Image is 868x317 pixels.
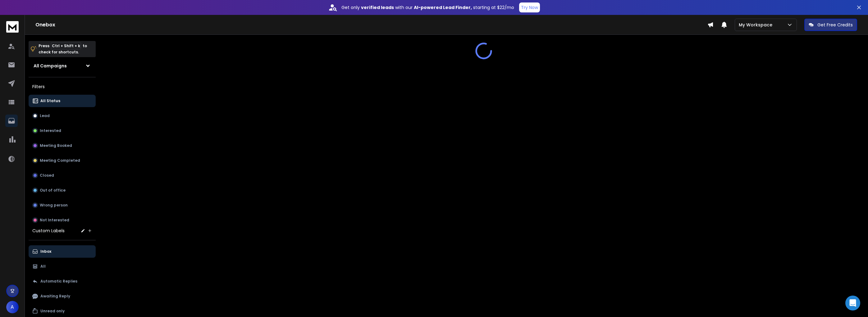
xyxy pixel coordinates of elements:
button: Try Now [519,2,540,12]
button: Out of office [29,184,96,197]
p: Awaiting Reply [40,294,70,299]
p: Press to check for shortcuts. [39,43,87,55]
button: Awaiting Reply [29,290,96,302]
button: All Campaigns [29,60,96,72]
p: Closed [40,173,54,178]
button: Meeting Booked [29,139,96,152]
button: Interested [29,125,96,137]
p: Meeting Completed [40,158,80,163]
p: Get Free Credits [817,22,853,28]
h1: All Campaigns [34,63,67,69]
button: Meeting Completed [29,154,96,167]
p: Automatic Replies [40,279,77,284]
p: Wrong person [40,203,68,208]
p: All [40,264,46,269]
button: Wrong person [29,199,96,211]
p: My Workspace [739,22,775,28]
button: Get Free Credits [804,19,857,31]
button: Automatic Replies [29,275,96,288]
img: logo [6,21,19,33]
div: Open Intercom Messenger [845,296,860,310]
button: Not Interested [29,214,96,226]
button: All Status [29,95,96,107]
span: Ctrl + Shift + k [51,42,81,49]
button: Lead [29,110,96,122]
h3: Custom Labels [32,228,65,234]
h3: Filters [29,82,96,91]
p: Out of office [40,188,66,193]
button: Inbox [29,245,96,258]
strong: AI-powered Lead Finder, [414,4,472,11]
p: Meeting Booked [40,143,72,148]
button: Closed [29,169,96,182]
p: Unread only [40,309,65,314]
button: A [6,301,19,313]
p: All Status [40,98,60,103]
p: Interested [40,128,61,133]
h1: Onebox [35,21,707,29]
p: Try Now [521,4,538,11]
p: Lead [40,113,50,118]
button: All [29,260,96,273]
p: Inbox [40,249,51,254]
strong: verified leads [361,4,394,11]
p: Not Interested [40,218,69,223]
p: Get only with our starting at $22/mo [341,4,514,11]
